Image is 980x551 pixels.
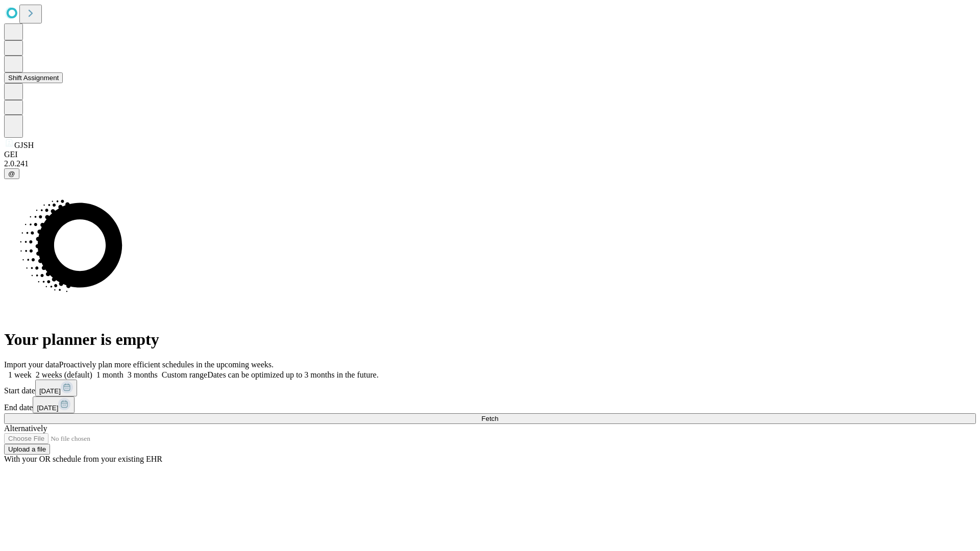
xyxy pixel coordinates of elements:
[4,396,976,413] div: End date
[33,396,75,413] button: [DATE]
[162,370,207,379] span: Custom range
[8,170,15,178] span: @
[4,150,976,159] div: GEI
[4,424,47,433] span: Alternatively
[4,360,59,369] span: Import your data
[4,330,976,349] h1: Your planner is empty
[128,370,158,379] span: 3 months
[4,159,976,168] div: 2.0.241
[39,387,61,395] span: [DATE]
[4,168,19,179] button: @
[4,380,976,396] div: Start date
[4,72,63,83] button: Shift Assignment
[207,370,378,379] span: Dates can be optimized up to 3 months in the future.
[4,413,976,424] button: Fetch
[4,444,50,455] button: Upload a file
[36,370,92,379] span: 2 weeks (default)
[37,404,58,412] span: [DATE]
[35,380,77,396] button: [DATE]
[59,360,274,369] span: Proactively plan more efficient schedules in the upcoming weeks.
[14,141,34,149] span: GJSH
[4,455,162,463] span: With your OR schedule from your existing EHR
[96,370,124,379] span: 1 month
[8,370,32,379] span: 1 week
[481,415,498,422] span: Fetch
